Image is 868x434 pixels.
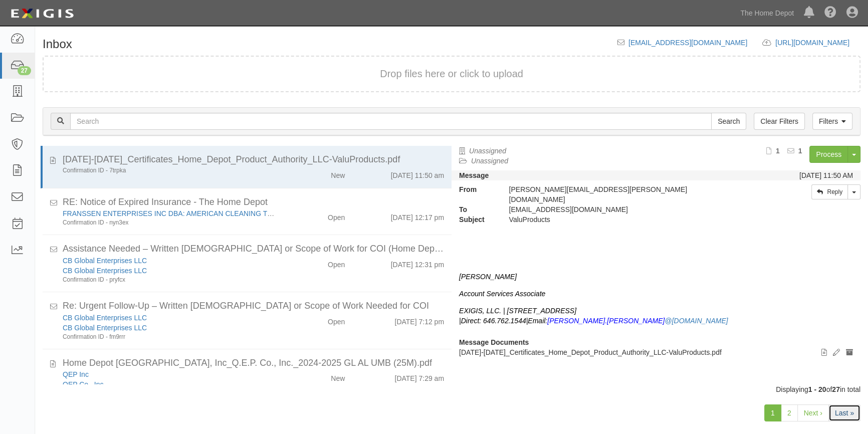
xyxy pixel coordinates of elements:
[781,404,798,421] a: 2
[331,166,345,180] div: New
[391,166,444,180] div: [DATE] 11:50 am
[502,184,751,204] div: [PERSON_NAME][EMAIL_ADDRESS][PERSON_NAME][DOMAIN_NAME]
[459,338,529,346] strong: Message Documents
[63,379,279,389] div: QEP Co., Inc.
[63,219,279,227] div: Confirmation ID - nyn3ex
[394,313,444,327] div: [DATE] 7:12 pm
[502,214,751,225] div: ValuProducts
[846,349,853,356] i: Archive document
[63,243,444,256] div: Assistance Needed – Written Contract or Scope of Work for COI (Home Depot Onboarding)
[459,290,545,298] i: Account Services Associate
[43,38,72,51] h1: Inbox
[452,204,502,214] strong: To
[832,385,840,393] b: 27
[735,3,799,23] a: The Home Depot
[63,276,279,284] div: Confirmation ID - pryfcx
[63,209,319,218] a: FRANSSEN ENTERPRISES INC DBA: AMERICAN CLEANING TECHNOLOGIES
[809,146,848,163] a: Process
[63,267,147,275] a: CB Global Enterprises LLC
[754,113,804,130] a: Clear Filters
[70,113,712,130] input: Search
[812,113,852,130] a: Filters
[63,333,279,341] div: Confirmation ID - fm9rrr
[328,313,345,327] div: Open
[63,314,147,322] a: CB Global Enterprises LLC
[63,196,444,209] div: RE: Notice of Expired Insurance - The Home Depot
[459,307,576,325] i: EXIGIS, LLC. | [STREET_ADDRESS] |Direct: 646.762.1544|Email:
[665,317,728,325] a: @[DOMAIN_NAME]
[469,147,506,155] a: Unassigned
[452,214,502,225] strong: Subject
[18,66,31,75] div: 27
[776,147,780,155] b: 1
[628,39,747,47] a: [EMAIL_ADDRESS][DOMAIN_NAME]
[808,385,826,393] b: 1 - 20
[63,153,444,166] div: 2025-2026_Certificates_Home_Depot_Product_Authority_LLC-ValuProducts.pdf
[459,347,853,357] p: [DATE]-[DATE]_Certificates_Home_Depot_Product_Authority_LLC-ValuProducts.pdf
[63,370,89,378] a: QEP Inc
[63,257,147,265] a: CB Global Enterprises LLC
[459,273,517,281] i: [PERSON_NAME]
[798,147,802,155] b: 1
[811,184,848,199] a: Reply
[63,380,105,388] a: QEP Co., Inc.
[711,113,746,130] input: Search
[471,157,508,165] a: Unassigned
[833,349,840,356] i: Edit document
[328,208,345,223] div: Open
[799,170,853,180] div: [DATE] 11:50 AM
[821,349,827,356] i: View
[63,357,444,370] div: Home Depot USA, Inc_Q.E.P. Co., Inc._2024-2025 GL AL UMB (25M).pdf
[459,171,489,179] strong: Message
[828,404,860,421] a: Last »
[63,369,279,379] div: QEP Inc
[63,324,147,332] a: CB Global Enterprises LLC
[452,184,502,194] strong: From
[824,7,836,19] i: Help Center - Complianz
[764,404,781,421] a: 1
[35,384,868,394] div: Displaying of in total
[797,404,829,421] a: Next ›
[391,256,444,270] div: [DATE] 12:31 pm
[331,369,345,383] div: New
[502,204,751,214] div: inbox@thdmerchandising.complianz.com
[391,208,444,223] div: [DATE] 12:17 pm
[63,166,279,175] div: Confirmation ID - 7trpka
[63,300,444,313] div: Re: Urgent Follow-Up – Written Contract or Scope of Work Needed for COI
[328,256,345,270] div: Open
[775,39,860,47] a: [URL][DOMAIN_NAME]
[394,369,444,383] div: [DATE] 7:29 am
[547,317,728,325] i: [PERSON_NAME].[PERSON_NAME]
[380,67,523,81] button: Drop files here or click to upload
[8,5,77,23] img: logo-5460c22ac91f19d4615b14bd174203de0afe785f0fc80cf4dbbc73dc1793850b.png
